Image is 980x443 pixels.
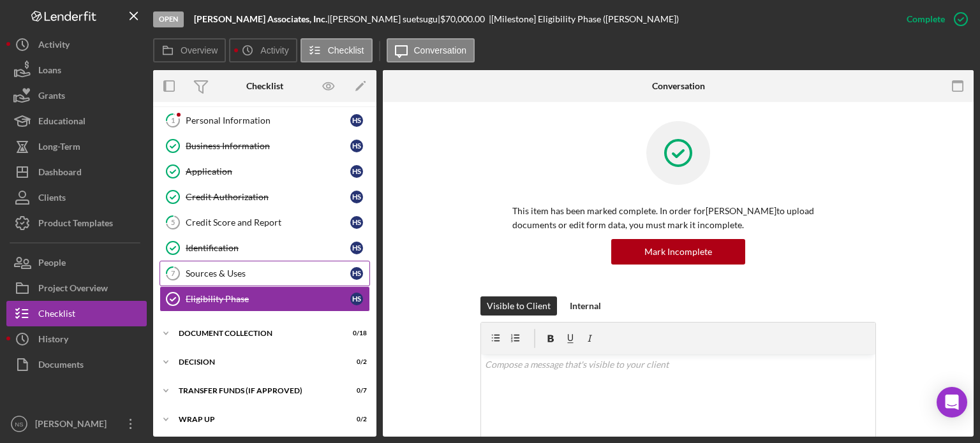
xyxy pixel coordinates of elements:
[344,358,367,366] div: 0 / 2
[171,269,175,277] tspan: 7
[15,421,23,428] text: NS
[6,57,147,83] button: Loans
[194,14,330,24] div: |
[186,115,350,126] div: Personal Information
[181,45,218,55] label: Overview
[186,294,350,304] div: Eligibility Phase
[153,11,184,27] div: Open
[6,250,147,275] button: People
[179,416,335,423] div: Wrap Up
[937,387,967,418] div: Open Intercom Messenger
[440,14,489,24] div: $70,000.00
[6,108,147,134] button: Educational
[179,358,335,366] div: Decision
[38,326,68,355] div: History
[6,411,147,437] button: NS[PERSON_NAME]
[344,387,367,395] div: 0 / 7
[32,411,115,440] div: [PERSON_NAME]
[330,14,440,24] div: [PERSON_NAME] suetsugu |
[350,242,363,254] div: h s
[6,352,147,377] button: Documents
[186,166,350,177] div: Application
[171,116,175,124] tspan: 1
[160,184,370,210] a: Credit Authorizationhs
[611,239,745,265] button: Mark Incomplete
[246,81,283,91] div: Checklist
[38,83,65,112] div: Grants
[387,38,475,62] button: Conversation
[480,296,557,316] button: Visible to Client
[38,32,70,61] div: Activity
[179,387,335,395] div: Transfer Funds (If Approved)
[301,38,373,62] button: Checklist
[194,13,327,24] b: [PERSON_NAME] Associates, Inc.
[186,268,350,279] div: Sources & Uses
[350,165,363,178] div: h s
[907,6,945,32] div: Complete
[350,293,363,305] div: h s
[894,6,974,32] button: Complete
[38,250,66,279] div: People
[652,81,705,91] div: Conversation
[179,330,335,337] div: Document Collection
[160,210,370,235] a: 5Credit Score and Reporths
[350,114,363,127] div: h s
[6,134,147,159] button: Long-Term
[38,57,61,86] div: Loans
[350,191,363,203] div: h s
[186,192,350,202] div: Credit Authorization
[570,296,601,316] div: Internal
[512,204,844,233] p: This item has been marked complete. In order for [PERSON_NAME] to upload documents or edit form d...
[160,159,370,184] a: Applicationhs
[563,296,607,316] button: Internal
[229,38,297,62] button: Activity
[344,416,367,423] div: 0 / 2
[6,159,147,185] button: Dashboard
[38,301,75,330] div: Checklist
[38,134,80,163] div: Long-Term
[350,216,363,229] div: h s
[38,108,85,137] div: Educational
[186,217,350,228] div: Credit Score and Report
[6,83,147,108] button: Grants
[38,159,82,188] div: Dashboard
[160,261,370,286] a: 7Sources & Useshs
[38,275,108,304] div: Project Overview
[186,141,350,151] div: Business Information
[153,38,226,62] button: Overview
[160,133,370,159] a: Business Informationhs
[260,45,288,55] label: Activity
[160,235,370,261] a: Identificationhs
[344,330,367,337] div: 0 / 18
[38,185,66,214] div: Clients
[328,45,364,55] label: Checklist
[644,239,712,265] div: Mark Incomplete
[6,301,147,326] button: Checklist
[489,14,679,24] div: | [Milestone] Eligibility Phase ([PERSON_NAME])
[6,32,147,57] button: Activity
[6,210,147,236] button: Product Templates
[350,267,363,280] div: h s
[186,243,350,253] div: Identification
[38,210,113,239] div: Product Templates
[350,140,363,152] div: h s
[487,296,551,316] div: Visible to Client
[6,275,147,301] button: Project Overview
[38,352,84,381] div: Documents
[6,185,147,210] button: Clients
[6,326,147,352] button: History
[160,108,370,133] a: 1Personal Informationhs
